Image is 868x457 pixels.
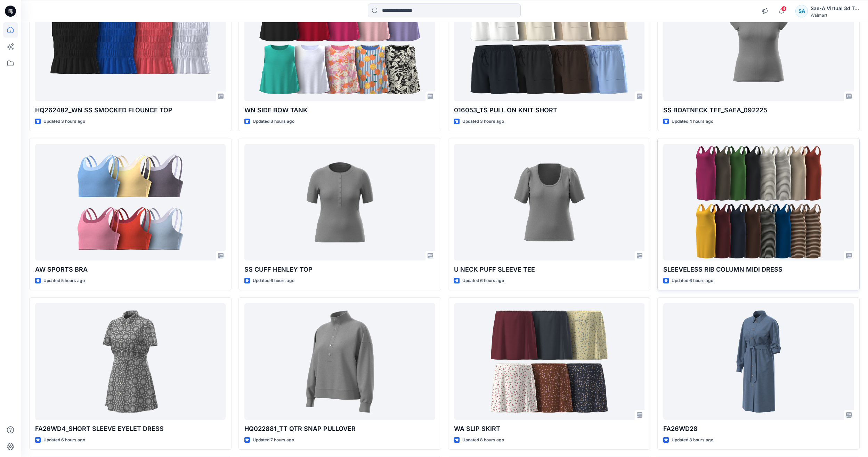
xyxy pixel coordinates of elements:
[672,118,713,125] p: Updated 4 hours ago
[663,105,854,115] p: SS BOATNECK TEE_SAEA_092225
[253,118,294,125] p: Updated 3 hours ago
[454,105,644,115] p: 016053_TS PULL ON KNIT SHORT
[663,265,854,274] p: SLEEVELESS RIB COLUMN MIDI DRESS
[454,303,644,420] a: WA SLIP SKIRT
[35,424,226,434] p: FA26WD4_SHORT SLEEVE EYELET DRESS
[663,303,854,420] a: FA26WD28
[781,6,787,11] span: 4
[462,118,504,125] p: Updated 3 hours ago
[663,144,854,260] a: SLEEVELESS RIB COLUMN MIDI DRESS
[253,436,294,444] p: Updated 7 hours ago
[35,265,226,274] p: AW SPORTS BRA
[43,277,85,284] p: Updated 5 hours ago
[43,436,85,444] p: Updated 6 hours ago
[35,105,226,115] p: HQ262482_WN SS SMOCKED FLOUNCE TOP
[672,436,713,444] p: Updated 8 hours ago
[454,424,644,434] p: WA SLIP SKIRT
[253,277,294,284] p: Updated 6 hours ago
[795,5,808,17] div: SA
[454,265,644,274] p: U NECK PUFF SLEEVE TEE
[244,105,435,115] p: WN SIDE BOW TANK
[244,265,435,274] p: SS CUFF HENLEY TOP
[244,303,435,420] a: HQ022881_TT QTR SNAP PULLOVER
[35,144,226,260] a: AW SPORTS BRA
[244,424,435,434] p: HQ022881_TT QTR SNAP PULLOVER
[462,436,504,444] p: Updated 8 hours ago
[35,303,226,420] a: FA26WD4_SHORT SLEEVE EYELET DRESS
[811,13,859,18] div: Walmart
[43,118,85,125] p: Updated 3 hours ago
[672,277,713,284] p: Updated 6 hours ago
[811,4,859,13] div: Sae-A Virtual 3d Team
[462,277,504,284] p: Updated 6 hours ago
[454,144,644,260] a: U NECK PUFF SLEEVE TEE
[663,424,854,434] p: FA26WD28
[244,144,435,260] a: SS CUFF HENLEY TOP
